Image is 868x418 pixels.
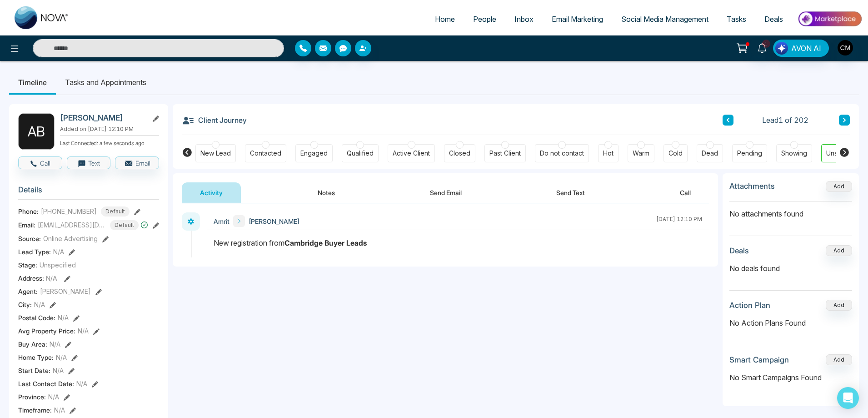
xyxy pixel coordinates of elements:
[826,182,852,190] span: Add
[656,215,702,227] div: [DATE] 12:10 PM
[38,220,106,230] span: [EMAIL_ADDRESS][DOMAIN_NAME]
[540,149,584,158] div: Do not contact
[18,379,74,388] span: Last Contact Date :
[18,405,52,415] span: Timeframe :
[838,40,853,55] img: User Avatar
[826,181,852,192] button: Add
[41,206,97,216] span: [PHONE_NUMBER]
[762,40,770,48] span: 1
[18,313,55,322] span: Postal Code :
[781,149,807,158] div: Showing
[18,156,62,169] button: Call
[214,217,229,226] span: Amrit
[543,10,612,28] a: Email Marketing
[826,149,863,158] div: Unspecified
[78,326,89,336] span: N/A
[58,313,69,322] span: N/A
[110,220,139,230] span: Default
[250,149,281,158] div: Contacted
[76,379,87,388] span: N/A
[200,149,231,158] div: New Lead
[56,353,67,362] span: N/A
[34,300,45,309] span: N/A
[464,10,505,28] a: People
[737,149,762,158] div: Pending
[40,287,91,296] span: [PERSON_NAME]
[18,234,41,243] span: Source:
[54,405,65,415] span: N/A
[729,372,852,383] p: No Smart Campaigns Found
[67,156,111,169] button: Text
[18,185,159,199] h3: Details
[751,40,773,55] a: 1
[552,15,603,24] span: Email Marketing
[18,392,46,402] span: Province :
[538,182,603,203] button: Send Text
[435,15,455,24] span: Home
[393,149,430,158] div: Active Client
[60,125,159,133] p: Added on [DATE] 12:10 PM
[668,149,683,158] div: Cold
[50,339,60,349] span: N/A
[18,326,75,336] span: Avg Property Price :
[514,15,534,24] span: Inbox
[797,9,863,29] img: Market-place.gif
[729,301,770,310] h3: Action Plan
[762,115,808,126] span: Lead 1 of 202
[40,260,76,270] span: Unspecified
[764,15,783,24] span: Deals
[773,40,829,57] button: AVON AI
[18,339,47,349] span: Buy Area :
[729,201,852,219] p: No attachments found
[18,206,39,216] span: Phone:
[60,113,145,122] h2: [PERSON_NAME]
[612,10,718,28] a: Social Media Management
[347,149,374,158] div: Qualified
[662,182,709,203] button: Call
[826,245,852,256] button: Add
[729,263,852,274] p: No deals found
[702,149,718,158] div: Dead
[18,113,55,150] div: A B
[426,10,464,28] a: Home
[18,220,35,230] span: Email:
[182,113,247,127] h3: Client Journey
[837,387,859,409] div: Open Intercom Messenger
[826,354,852,365] button: Add
[9,70,56,95] li: Timeline
[18,260,37,270] span: Stage:
[775,42,788,55] img: Lead Flow
[46,274,57,282] span: N/A
[56,70,155,95] li: Tasks and Appointments
[43,234,98,243] span: Online Advertising
[633,149,649,158] div: Warm
[621,15,708,24] span: Social Media Management
[18,366,50,375] span: Start Date :
[718,10,755,28] a: Tasks
[18,287,38,296] span: Agent:
[299,182,353,203] button: Notes
[727,15,746,24] span: Tasks
[18,300,32,309] span: City :
[505,10,543,28] a: Inbox
[729,355,789,364] h3: Smart Campaign
[729,317,852,328] p: No Action Plans Found
[18,353,54,362] span: Home Type :
[53,247,64,257] span: N/A
[489,149,521,158] div: Past Client
[18,247,51,257] span: Lead Type:
[603,149,614,158] div: Hot
[449,149,470,158] div: Closed
[249,217,299,226] span: [PERSON_NAME]
[729,246,749,255] h3: Deals
[755,10,792,28] a: Deals
[182,182,241,203] button: Activity
[826,300,852,311] button: Add
[53,366,64,375] span: N/A
[300,149,328,158] div: Engaged
[412,182,480,203] button: Send Email
[60,137,159,147] p: Last Connected: a few seconds ago
[18,273,57,283] span: Address:
[101,206,130,217] span: Default
[115,156,159,169] button: Email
